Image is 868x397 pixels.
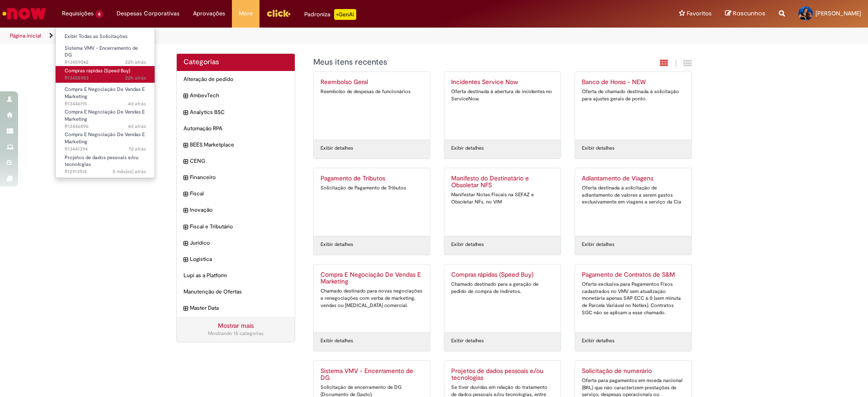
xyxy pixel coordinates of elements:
i: expandir categoria Fiscal e Tributário [184,223,188,232]
span: Manutenção de Ofertas [184,288,288,296]
span: Analytics BSC [190,109,288,116]
h2: Solicitação de numerário [582,368,684,375]
div: expandir categoria AmbevTech AmbevTech [177,87,295,104]
a: Rascunhos [725,9,765,18]
i: expandir categoria CENG [184,157,188,166]
a: Adiantamento de Viagens Oferta destinada à solicitação de adiantamento de valores a serem gastos ... [575,168,691,236]
i: expandir categoria Inovação [184,206,188,215]
ul: Categorias [177,71,295,317]
span: Alteração de pedido [184,76,288,83]
a: Exibir detalhes [321,337,353,345]
img: ServiceNow [1,5,47,23]
i: expandir categoria Analytics BSC [184,109,188,118]
div: Padroniza [304,9,356,20]
a: Página inicial [10,32,41,39]
a: Aberto R13446096 : Compra E Negociação De Vendas E Marketing [56,107,155,127]
ul: Trilhas de página [7,28,572,44]
span: R13459042 [65,59,146,66]
div: expandir categoria CENG CENG [177,153,295,170]
span: [PERSON_NAME] [816,9,861,17]
span: Rascunhos [733,9,765,18]
a: Pagamento de Contratos de S&M Oferta exclusiva para Pagamentos Fixos cadastrados no VMV sem atual... [575,265,691,332]
span: Jurídico [190,239,288,247]
h2: Projetos de dados pessoais e/ou tecnologias [451,368,554,382]
span: R13441394 [65,146,146,153]
span: Master Data [190,304,288,312]
span: Compra E Negociação De Vendas E Marketing [65,131,145,145]
a: Exibir detalhes [321,145,353,152]
a: Compra E Negociação De Vendas E Marketing Chamado destinado para novas negociações e renegociaçõe... [314,265,430,332]
div: Alteração de pedido [177,71,295,88]
span: 4d atrás [128,100,146,107]
span: More [239,9,253,18]
div: Automação RPA [177,120,295,137]
div: expandir categoria BEES Marketplace BEES Marketplace [177,137,295,153]
span: Requisições [62,9,94,18]
div: Reembolso de despesas de funcionários [321,88,423,95]
a: Exibir detalhes [582,337,614,345]
span: Compra E Negociação De Vendas E Marketing [65,109,145,123]
div: expandir categoria Inovação Inovação [177,202,295,218]
a: Incidentes Service Now Oferta destinada à abertura de incidentes no ServiceNow. [444,72,561,140]
i: Exibição de grade [684,59,692,67]
div: Chamado destinado para a geração de pedido de compra de indiretos. [451,281,554,295]
i: expandir categoria Fiscal [184,190,188,199]
i: Exibição em cartão [660,59,668,67]
time: 22/08/2025 21:26:31 [128,146,146,152]
span: Despesas Corporativas [117,9,179,18]
i: expandir categoria Financeiro [184,174,188,183]
div: expandir categoria Jurídico Jurídico [177,235,295,251]
span: R13446096 [65,123,146,130]
span: Favoritos [687,9,712,18]
i: expandir categoria Logistica [184,255,188,265]
span: Aprovações [193,9,225,18]
i: expandir categoria BEES Marketplace [184,141,188,150]
img: click_logo_yellow_360x200.png [266,6,291,20]
span: Compra E Negociação De Vendas E Marketing [65,86,145,100]
div: expandir categoria Analytics BSC Analytics BSC [177,104,295,121]
div: Manutenção de Ofertas [177,284,295,300]
span: 5 mês(es) atrás [113,168,146,175]
div: Mostrando 15 categorias [184,330,288,337]
a: Pagamento de Tributos Solicitação de Pagamento de Tributos [314,168,430,236]
a: Exibir detalhes [451,337,484,345]
a: Compras rápidas (Speed Buy) Chamado destinado para a geração de pedido de compra de indiretos. [444,265,561,332]
time: 25/08/2025 18:35:09 [128,123,146,130]
ul: Requisições [55,27,155,178]
span: Fiscal e Tributário [190,223,288,231]
a: Aberto R13446115 : Compra E Negociação De Vendas E Marketing [56,85,155,104]
a: Exibir detalhes [451,145,484,152]
a: Aberto R13458983 : Compras rápidas (Speed Buy) [56,66,155,83]
span: R13446115 [65,100,146,108]
a: Exibir detalhes [451,241,484,248]
a: Aberto R12913514 : Projetos de dados pessoais e/ou tecnologias [56,153,155,172]
span: 4d atrás [128,123,146,130]
h2: Banco de Horas - NEW [582,79,684,86]
span: | [675,58,677,69]
time: 25/08/2025 18:48:35 [128,100,146,107]
span: Logistica [190,255,288,263]
span: 22h atrás [125,75,146,81]
span: Compras rápidas (Speed Buy) [65,67,130,74]
time: 08/04/2025 17:47:14 [113,168,146,175]
span: Automação RPA [184,125,288,132]
i: expandir categoria AmbevTech [184,92,188,101]
p: +GenAi [334,9,356,20]
div: expandir categoria Logistica Logistica [177,251,295,268]
h2: Pagamento de Tributos [321,175,423,182]
span: 22h atrás [125,59,146,66]
div: Solicitação de Pagamento de Tributos [321,184,423,192]
a: Banco de Horas - NEW Oferta de chamado destinada à solicitação para ajustes gerais de ponto. [575,72,691,140]
a: Aberto R13441394 : Compra E Negociação De Vendas E Marketing [56,130,155,149]
span: BEES Marketplace [190,141,288,149]
span: R13458983 [65,75,146,82]
span: R12913514 [65,168,146,175]
h2: Incidentes Service Now [451,79,554,86]
span: 7d atrás [128,146,146,152]
a: Exibir detalhes [582,145,614,152]
a: Exibir detalhes [582,241,614,248]
div: Oferta de chamado destinada à solicitação para ajustes gerais de ponto. [582,88,684,102]
span: Fiscal [190,190,288,198]
h2: Compra E Negociação De Vendas E Marketing [321,271,423,286]
span: Sistema VMV - Encerramento de DG [65,45,138,59]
